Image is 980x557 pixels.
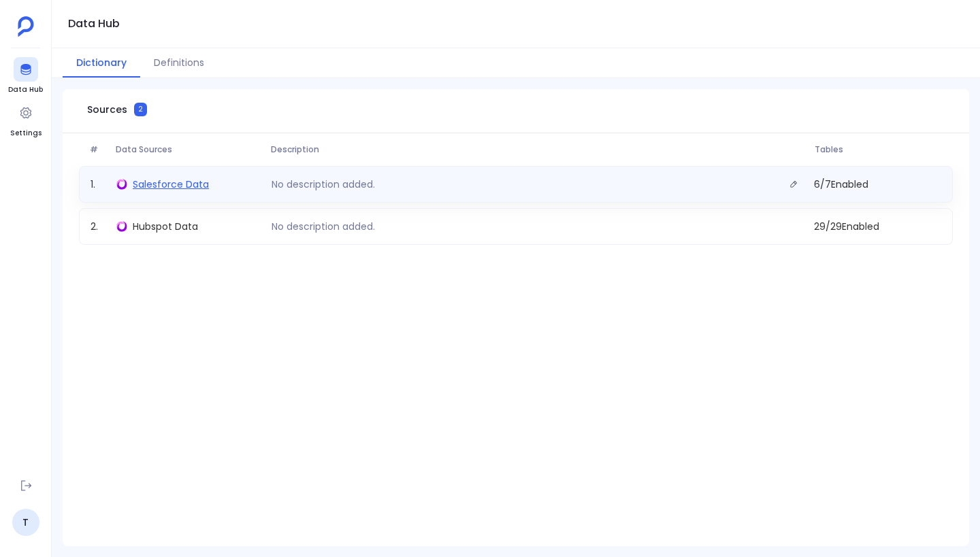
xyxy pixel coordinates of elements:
[133,220,198,233] span: Hubspot Data
[110,144,265,155] span: Data Sources
[10,101,42,139] a: Settings
[265,144,809,155] span: Description
[87,103,127,116] span: Sources
[140,48,218,78] button: Definitions
[133,178,209,191] span: Salesforce Data
[85,175,111,194] span: 1 .
[10,128,42,139] span: Settings
[809,144,947,155] span: Tables
[784,175,803,194] button: Edit description.
[8,57,43,95] a: Data Hub
[266,178,380,191] p: No description added.
[808,175,947,194] span: 6 / 7 Enabled
[808,220,947,233] span: 29 / 29 Enabled
[266,220,380,233] p: No description added.
[134,103,147,116] span: 2
[84,144,110,155] span: #
[8,84,43,95] span: Data Hub
[85,220,111,233] span: 2 .
[68,14,120,33] h1: Data Hub
[18,16,34,37] img: petavue logo
[12,509,39,536] a: T
[63,48,140,78] button: Dictionary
